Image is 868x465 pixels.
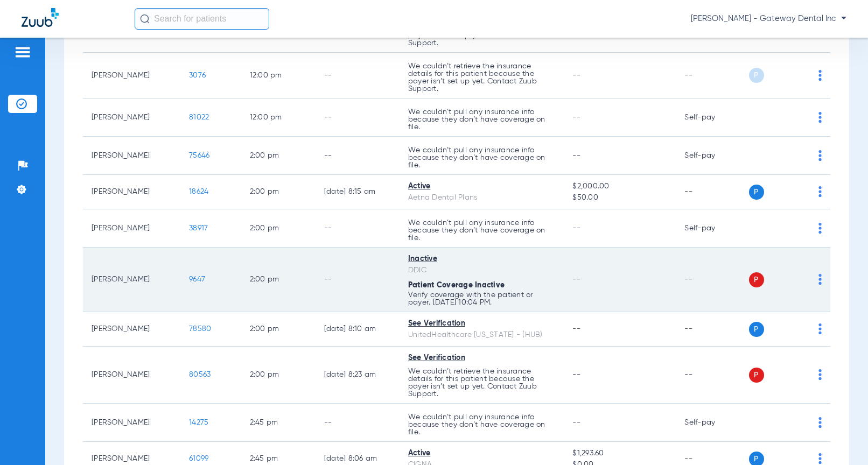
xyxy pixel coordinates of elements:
[83,53,180,98] td: [PERSON_NAME]
[676,312,748,347] td: --
[316,98,400,137] td: --
[818,70,822,81] img: group-dot-blue.svg
[572,72,580,79] span: --
[818,150,822,161] img: group-dot-blue.svg
[316,248,400,312] td: --
[189,188,208,195] span: 18624
[241,98,316,137] td: 12:00 PM
[140,14,150,24] img: Search Icon
[749,68,764,83] span: P
[408,413,555,436] p: We couldn’t pull any insurance info because they don’t have coverage on file.
[749,368,764,383] span: P
[572,419,580,426] span: --
[241,137,316,175] td: 2:00 PM
[83,312,180,347] td: [PERSON_NAME]
[572,192,667,203] span: $50.00
[316,175,400,209] td: [DATE] 8:15 AM
[408,368,555,398] p: We couldn’t retrieve the insurance details for this patient because the payer isn’t set up yet. C...
[408,108,555,131] p: We couldn’t pull any insurance info because they don’t have coverage on file.
[316,53,400,98] td: --
[818,112,822,123] img: group-dot-blue.svg
[408,448,555,459] div: Active
[408,329,555,341] div: UnitedHealthcare [US_STATE] - (HUB)
[316,404,400,442] td: --
[408,181,555,192] div: Active
[408,62,555,93] p: We couldn’t retrieve the insurance details for this patient because the payer isn’t set up yet. C...
[189,72,206,79] span: 3076
[749,322,764,337] span: P
[572,224,580,232] span: --
[241,347,316,404] td: 2:00 PM
[189,114,209,121] span: 81022
[572,152,580,159] span: --
[676,175,748,209] td: --
[691,13,846,24] span: [PERSON_NAME] - Gateway Dental Inc
[818,223,822,234] img: group-dot-blue.svg
[408,253,555,265] div: Inactive
[189,152,209,159] span: 75646
[572,276,580,283] span: --
[749,272,764,287] span: P
[83,98,180,137] td: [PERSON_NAME]
[241,209,316,248] td: 2:00 PM
[22,8,59,27] img: Zuub Logo
[676,404,748,442] td: Self-pay
[83,209,180,248] td: [PERSON_NAME]
[241,175,316,209] td: 2:00 PM
[316,312,400,347] td: [DATE] 8:10 AM
[408,353,555,364] div: See Verification
[818,274,822,285] img: group-dot-blue.svg
[189,276,205,283] span: 9647
[241,248,316,312] td: 2:00 PM
[408,265,555,276] div: DDIC
[408,281,505,289] span: Patient Coverage Inactive
[408,192,555,203] div: Aetna Dental Plans
[676,53,748,98] td: --
[408,291,555,306] p: Verify coverage with the patient or payer. [DATE] 10:04 PM.
[83,175,180,209] td: [PERSON_NAME]
[189,224,208,232] span: 38917
[241,404,316,442] td: 2:45 PM
[676,248,748,312] td: --
[316,209,400,248] td: --
[818,323,822,334] img: group-dot-blue.svg
[676,137,748,175] td: Self-pay
[814,413,868,465] iframe: Chat Widget
[676,209,748,248] td: Self-pay
[818,369,822,380] img: group-dot-blue.svg
[408,318,555,329] div: See Verification
[189,371,211,378] span: 80563
[749,185,764,200] span: P
[83,347,180,404] td: [PERSON_NAME]
[316,137,400,175] td: --
[241,53,316,98] td: 12:00 PM
[572,114,580,121] span: --
[408,219,555,242] p: We couldn’t pull any insurance info because they don’t have coverage on file.
[676,347,748,404] td: --
[189,325,211,333] span: 78580
[408,146,555,169] p: We couldn’t pull any insurance info because they don’t have coverage on file.
[676,98,748,137] td: Self-pay
[83,248,180,312] td: [PERSON_NAME]
[14,46,31,59] img: hamburger-icon
[572,181,667,192] span: $2,000.00
[189,455,208,462] span: 61099
[135,8,269,30] input: Search for patients
[818,186,822,197] img: group-dot-blue.svg
[572,448,667,459] span: $1,293.60
[83,404,180,442] td: [PERSON_NAME]
[572,325,580,333] span: --
[241,312,316,347] td: 2:00 PM
[316,347,400,404] td: [DATE] 8:23 AM
[83,137,180,175] td: [PERSON_NAME]
[189,419,208,426] span: 14275
[572,371,580,378] span: --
